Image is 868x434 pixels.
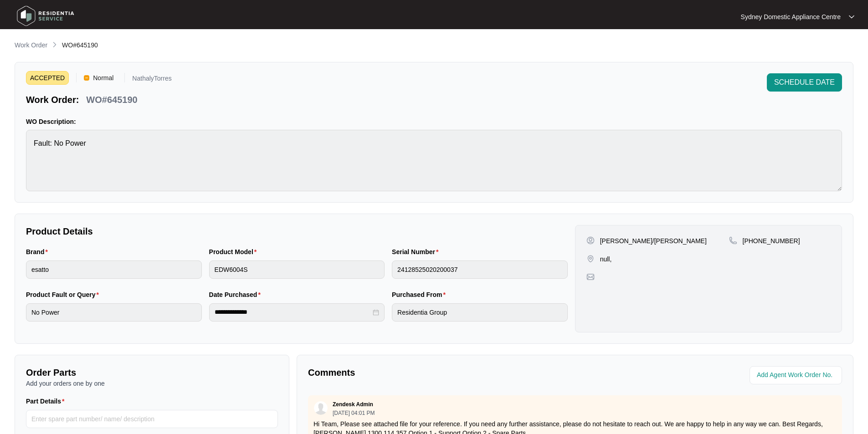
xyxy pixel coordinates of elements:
[209,247,261,256] label: Product Model
[209,290,264,299] label: Date Purchased
[600,236,707,245] p: [PERSON_NAME]/[PERSON_NAME]
[26,303,202,322] input: Product Fault or Query
[26,397,68,406] label: Part Details
[392,290,449,299] label: Purchased From
[215,307,371,317] input: Date Purchased
[308,366,569,379] p: Comments
[392,247,442,256] label: Serial Number
[26,130,842,191] textarea: Fault: No Power
[757,370,837,381] input: Add Agent Work Order No.
[26,71,69,85] span: ACCEPTED
[26,93,79,106] p: Work Order:
[14,2,77,30] img: residentia service logo
[26,225,568,238] p: Product Details
[86,93,137,106] p: WO#645190
[741,12,841,21] p: Sydney Domestic Appliance Centre
[729,236,737,245] img: map-pin
[89,71,117,85] span: Normal
[26,260,202,279] input: Brand
[209,260,385,279] input: Product Model
[26,290,103,299] label: Product Fault or Query
[586,255,595,263] img: map-pin
[743,236,800,245] p: [PHONE_NUMBER]
[26,410,278,428] input: Part Details
[849,15,854,19] img: dropdown arrow
[132,75,171,85] p: NathalyTorres
[392,260,568,279] input: Serial Number
[13,41,49,51] a: Work Order
[314,401,328,415] img: user.svg
[600,255,612,264] p: null,
[774,77,835,88] span: SCHEDULE DATE
[51,41,58,48] img: chevron-right
[84,75,89,81] img: Vercel Logo
[26,379,278,388] p: Add your orders one by one
[26,366,278,379] p: Order Parts
[62,41,98,49] span: WO#645190
[26,247,51,256] label: Brand
[767,73,842,92] button: SCHEDULE DATE
[15,41,47,50] p: Work Order
[586,236,595,245] img: user-pin
[333,401,373,408] p: Zendesk Admin
[392,303,568,322] input: Purchased From
[586,273,595,281] img: map-pin
[26,117,842,126] p: WO Description:
[333,410,375,416] p: [DATE] 04:01 PM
